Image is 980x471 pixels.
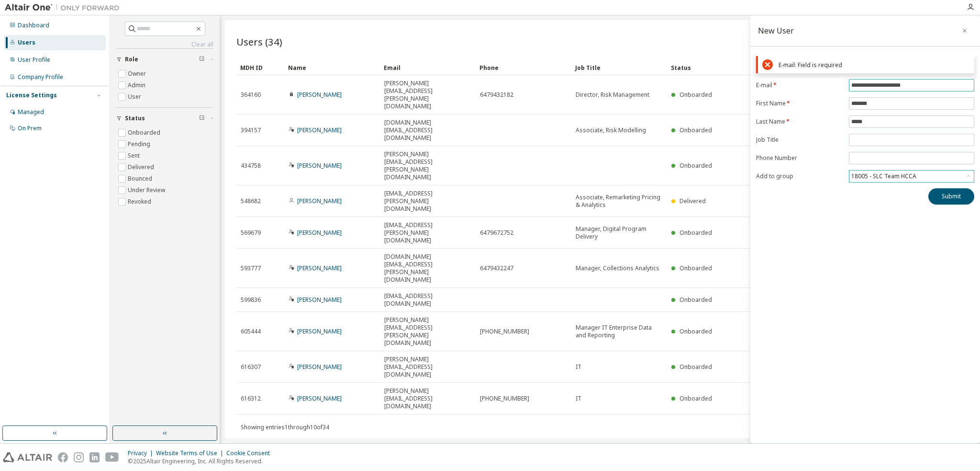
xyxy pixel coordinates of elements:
span: Onboarded [679,161,712,170]
span: Associate, Risk Modelling [576,126,646,134]
div: Managed [18,108,44,116]
div: Privacy [128,449,156,457]
span: 6479432247 [480,264,513,272]
span: Showing entries 1 through 10 of 34 [241,423,329,431]
span: [PERSON_NAME][EMAIL_ADDRESS][PERSON_NAME][DOMAIN_NAME] [384,150,471,181]
label: First Name [756,100,843,107]
span: IT [576,363,581,371]
span: IT [576,395,581,402]
div: User Profile [18,56,50,64]
div: Dashboard [18,22,49,29]
span: [EMAIL_ADDRESS][PERSON_NAME][DOMAIN_NAME] [384,190,471,213]
span: [PERSON_NAME][EMAIL_ADDRESS][DOMAIN_NAME] [384,387,471,410]
label: Pending [128,138,152,150]
label: Job Title [756,136,843,144]
img: youtube.svg [105,452,119,462]
span: [PERSON_NAME][EMAIL_ADDRESS][PERSON_NAME][DOMAIN_NAME] [384,316,471,347]
span: 394157 [241,126,261,134]
span: Associate, Remarketing Pricing & Analytics [576,194,663,209]
span: Clear filter [199,115,205,122]
span: 616307 [241,363,261,371]
span: [DOMAIN_NAME][EMAIL_ADDRESS][PERSON_NAME][DOMAIN_NAME] [384,253,471,284]
p: © 2025 Altair Engineering, Inc. All Rights Reserved. [128,457,276,465]
span: Onboarded [679,91,712,99]
span: Role [125,56,138,63]
span: Delivered [679,197,706,205]
label: Admin [128,80,147,91]
span: Manager, Digital Program Delivery [576,225,663,241]
span: [EMAIL_ADDRESS][PERSON_NAME][DOMAIN_NAME] [384,221,471,244]
a: [PERSON_NAME] [297,327,342,335]
span: Manager, Collections Analytics [576,264,659,272]
a: [PERSON_NAME] [297,126,342,134]
span: [DOMAIN_NAME][EMAIL_ADDRESS][DOMAIN_NAME] [384,119,471,142]
label: Bounced [128,173,154,184]
span: Manager IT Enterprise Data and Reporting [576,324,663,339]
div: License Settings [6,92,57,99]
div: Website Terms of Use [156,449,226,457]
span: 548682 [241,197,261,205]
span: 6479432182 [480,91,513,99]
span: Onboarded [679,296,712,304]
span: Clear filter [199,56,205,63]
span: Onboarded [679,264,712,272]
span: 6479672752 [480,229,513,237]
span: Users (34) [236,35,282,48]
div: E-mail: Field is required [779,61,970,69]
span: [PERSON_NAME][EMAIL_ADDRESS][DOMAIN_NAME] [384,356,471,379]
span: 593777 [241,264,261,272]
span: 616312 [241,395,261,402]
span: 364160 [241,91,261,99]
img: altair_logo.svg [3,452,52,462]
img: linkedin.svg [89,452,100,462]
a: [PERSON_NAME] [297,394,342,402]
div: 18005 - SLC Team HCCA [849,171,974,182]
div: Status [671,60,914,75]
img: facebook.svg [58,452,68,462]
button: Submit [928,188,974,205]
label: Add to group [756,172,843,180]
div: Phone [479,60,568,75]
span: [EMAIL_ADDRESS][DOMAIN_NAME] [384,292,471,308]
a: [PERSON_NAME] [297,363,342,371]
span: Onboarded [679,394,712,402]
span: [PERSON_NAME][EMAIL_ADDRESS][PERSON_NAME][DOMAIN_NAME] [384,80,471,110]
span: [PHONE_NUMBER] [480,395,529,402]
label: Sent [128,150,142,161]
a: [PERSON_NAME] [297,197,342,205]
span: Onboarded [679,327,712,335]
label: Phone Number [756,154,843,162]
span: 569679 [241,229,261,237]
div: Job Title [575,60,663,75]
div: On Prem [18,125,42,132]
a: [PERSON_NAME] [297,161,342,170]
span: Director, Risk Management [576,91,649,99]
span: 434758 [241,162,261,170]
img: instagram.svg [74,452,84,462]
div: Email [384,60,472,75]
div: MDH ID [240,60,280,75]
label: Revoked [128,196,153,207]
span: 599836 [241,296,261,304]
div: Company Profile [18,73,63,81]
label: Under Review [128,184,167,196]
div: New User [758,27,794,34]
span: Onboarded [679,363,712,371]
label: Owner [128,68,148,80]
label: E-mail [756,81,843,89]
label: Onboarded [128,127,162,138]
a: [PERSON_NAME] [297,229,342,237]
a: [PERSON_NAME] [297,264,342,272]
label: User [128,91,143,103]
a: [PERSON_NAME] [297,296,342,304]
span: Onboarded [679,126,712,134]
span: 605444 [241,328,261,335]
span: [PHONE_NUMBER] [480,328,529,335]
a: [PERSON_NAME] [297,91,342,99]
div: Name [288,60,376,75]
div: Users [18,39,35,46]
a: Clear all [116,41,213,48]
label: Delivered [128,161,156,173]
div: 18005 - SLC Team HCCA [850,171,918,182]
label: Last Name [756,118,843,126]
